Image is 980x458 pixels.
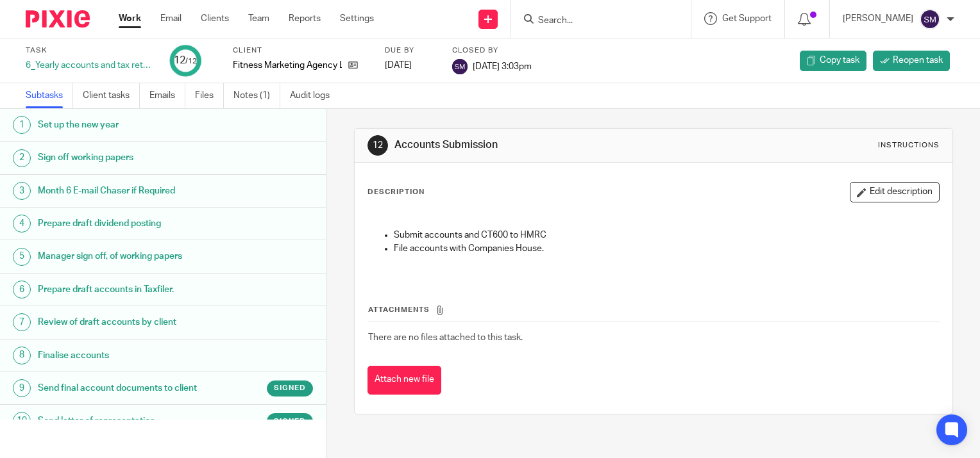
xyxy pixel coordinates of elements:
a: Client tasks [83,83,140,108]
div: 9 [13,379,31,397]
span: Attachments [368,306,430,313]
a: Copy task [800,51,866,71]
div: Instructions [878,140,940,151]
span: Get Support [722,14,772,23]
h1: Month 6 E-mail Chaser if Required [38,181,221,200]
h1: Prepare draft accounts in Taxfiler. [38,280,221,299]
div: 3 [13,182,31,200]
a: Work [119,12,141,25]
h1: Send final account documents to client [38,379,221,398]
button: Edit description [850,182,940,202]
a: Files [195,83,224,108]
p: Fitness Marketing Agency Ltd [233,59,342,72]
a: Team [248,12,269,25]
label: Closed by [452,45,532,56]
h1: Send letter of representation [38,411,221,430]
p: Description [367,187,425,197]
p: Submit accounts and CT600 to HMRC [394,229,939,241]
a: Settings [340,12,374,25]
h1: Prepare draft dividend posting [38,214,221,233]
a: Clients [201,12,229,25]
label: Client [233,45,369,56]
span: Signed [274,382,306,393]
span: Reopen task [893,54,943,67]
h1: Finalise accounts [38,346,221,365]
h1: Accounts Submission [394,138,680,152]
div: 1 [13,116,31,134]
img: svg%3E [452,59,468,74]
img: svg%3E [920,9,940,29]
small: /12 [185,58,197,65]
img: Pixie [26,10,90,28]
input: Search [537,15,652,27]
label: Task [26,45,154,56]
a: Subtasks [26,83,73,108]
span: Copy task [820,54,859,67]
div: 4 [13,215,31,233]
div: 10 [13,412,31,430]
h1: Sign off working papers [38,148,221,167]
label: Due by [385,45,436,56]
div: 12 [367,135,388,156]
div: 6_Yearly accounts and tax return [26,59,154,72]
div: 7 [13,313,31,331]
div: 2 [13,149,31,167]
div: [DATE] [385,59,436,72]
h1: Set up the new year [38,115,221,135]
a: Email [160,12,182,25]
span: Signed [274,416,306,427]
div: 5 [13,248,31,266]
a: Audit logs [290,83,339,108]
a: Notes (1) [233,83,280,108]
span: [DATE] 3:03pm [473,61,532,70]
p: File accounts with Companies House. [394,242,939,255]
a: Reports [289,12,321,25]
a: Emails [149,83,185,108]
h1: Manager sign off, of working papers [38,247,221,266]
a: Reopen task [873,51,950,71]
div: 8 [13,347,31,364]
span: There are no files attached to this task. [368,333,523,342]
h1: Review of draft accounts by client [38,313,221,332]
div: 12 [174,53,197,68]
p: [PERSON_NAME] [843,12,913,25]
div: 6 [13,281,31,299]
button: Attach new file [367,366,441,395]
